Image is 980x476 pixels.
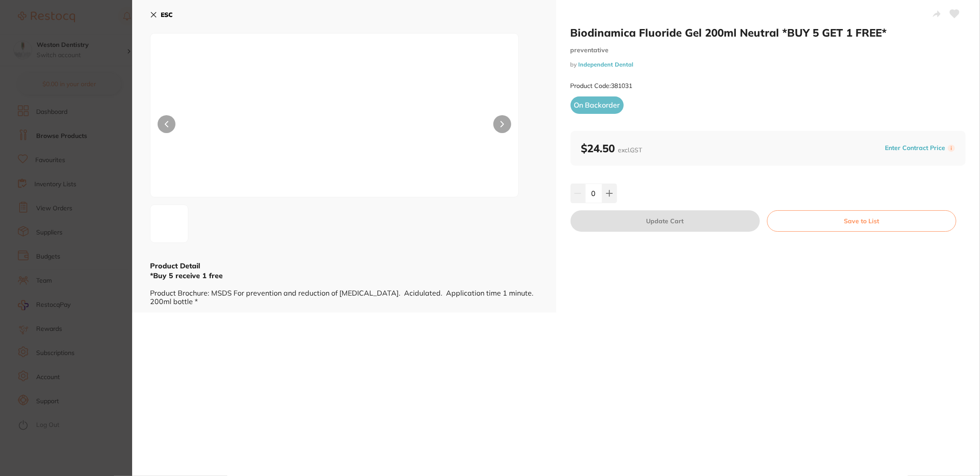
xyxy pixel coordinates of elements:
small: by [571,61,966,68]
small: preventative [571,46,966,54]
small: Product Code: 381031 [571,82,633,90]
button: Enter Contract Price [882,144,948,152]
b: $24.50 [581,142,642,155]
span: On Backorder [571,96,624,113]
img: OS5qcGc [153,220,160,227]
b: *Buy 5 receive 1 free [150,271,223,280]
div: Product Brochure: MSDS For prevention and reduction of [MEDICAL_DATA]. Acidulated. Application ti... [150,271,538,305]
button: ESC [150,7,173,22]
b: Product Detail [150,261,200,270]
img: OS5qcGc [224,56,445,197]
h2: Biodinamica Fluoride Gel 200ml Neutral *BUY 5 GET 1 FREE* [571,26,966,39]
b: ESC [161,11,173,19]
label: i [948,145,955,152]
a: Independent Dental [579,61,634,68]
button: Update Cart [571,210,760,232]
span: excl. GST [618,146,642,154]
button: Save to List [767,210,956,232]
